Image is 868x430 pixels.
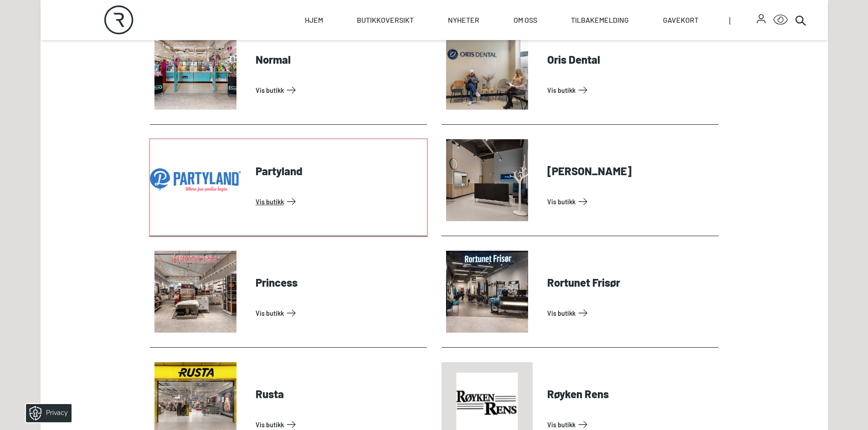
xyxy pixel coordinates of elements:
a: Vis Butikk: Oris Dental [547,83,715,97]
a: Vis Butikk: Pons Helsetun [547,194,715,209]
a: Vis Butikk: Normal [256,83,423,97]
a: Vis Butikk: Princess [256,306,423,320]
a: Vis Butikk: Rortunet Frisør [547,306,715,320]
button: Open Accessibility Menu [773,13,788,27]
iframe: Manage Preferences [9,401,83,425]
a: Vis Butikk: Partyland [256,194,423,209]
